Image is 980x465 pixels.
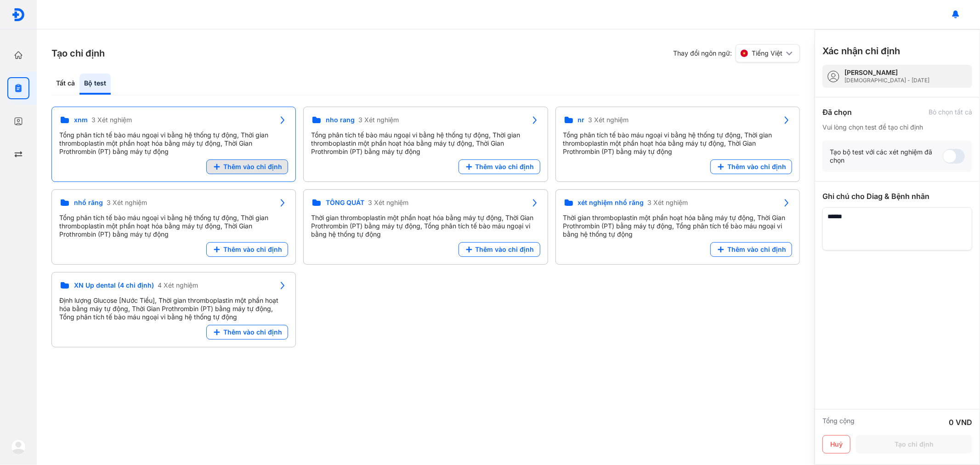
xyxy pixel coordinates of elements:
button: Thêm vào chỉ định [206,159,288,174]
span: Thêm vào chỉ định [223,245,282,254]
span: 3 Xét nghiệm [368,198,408,207]
div: [DEMOGRAPHIC_DATA] - [DATE] [844,77,929,84]
div: Đã chọn [822,107,852,118]
div: Bộ test [79,74,111,95]
img: logo [11,8,25,22]
span: Thêm vào chỉ định [476,245,534,254]
button: Thêm vào chỉ định [206,242,288,257]
span: xét nghiệm nhổ răng [578,198,644,207]
div: Vui lòng chọn test để tạo chỉ định [822,123,972,131]
div: Thay đổi ngôn ngữ: [673,44,800,62]
div: Thời gian thromboplastin một phần hoạt hóa bằng máy tự động, Thời Gian Prothrombin (PT) bằng máy ... [563,214,792,238]
div: Tổng cộng [822,417,855,428]
div: Tạo bộ test với các xét nghiệm đã chọn [830,148,943,164]
span: Thêm vào chỉ định [476,163,534,171]
button: Thêm vào chỉ định [710,242,792,257]
span: 3 Xét nghiệm [358,116,399,124]
span: 3 Xét nghiệm [107,198,147,207]
span: Thêm vào chỉ định [223,328,282,336]
div: Bỏ chọn tất cả [929,108,972,116]
h3: Tạo chỉ định [51,47,105,60]
span: Tiếng Việt [752,49,782,57]
span: nr [578,116,585,124]
div: Tổng phân tích tế bào máu ngoại vi bằng hệ thống tự động, Thời gian thromboplastin một phần hoạt ... [59,131,288,156]
div: Tổng phân tích tế bào máu ngoại vi bằng hệ thống tự động, Thời gian thromboplastin một phần hoạt ... [59,214,288,238]
div: Ghi chú cho Diag & Bệnh nhân [822,191,972,202]
span: TỔNG QUÁT [326,198,364,207]
button: Thêm vào chỉ định [459,242,540,257]
button: Thêm vào chỉ định [459,159,540,174]
span: XN Up dental (4 chỉ định) [74,281,154,289]
span: Thêm vào chỉ định [727,163,786,171]
button: Huỷ [822,435,850,454]
span: 3 Xét nghiệm [589,116,629,124]
span: Thêm vào chỉ định [727,245,786,254]
div: Thời gian thromboplastin một phần hoạt hóa bằng máy tự động, Thời Gian Prothrombin (PT) bằng máy ... [311,214,540,238]
button: Thêm vào chỉ định [206,325,288,340]
span: 3 Xét nghiệm [91,116,132,124]
div: [PERSON_NAME] [844,68,929,77]
img: logo [11,439,26,454]
h3: Xác nhận chỉ định [822,45,900,57]
div: 0 VND [949,417,972,428]
span: Thêm vào chỉ định [223,163,282,171]
span: nhổ răng [74,198,103,207]
button: Thêm vào chỉ định [710,159,792,174]
div: Định lượng Glucose [Nước Tiểu], Thời gian thromboplastin một phần hoạt hóa bằng máy tự động, Thời... [59,296,288,321]
div: Tổng phân tích tế bào máu ngoại vi bằng hệ thống tự động, Thời gian thromboplastin một phần hoạt ... [563,131,792,156]
button: Tạo chỉ định [856,435,972,454]
div: Tổng phân tích tế bào máu ngoại vi bằng hệ thống tự động, Thời gian thromboplastin một phần hoạt ... [311,131,540,156]
span: nho rang [326,116,355,124]
span: 3 Xét nghiệm [648,198,688,207]
span: xnm [74,116,88,124]
span: 4 Xét nghiệm [158,281,198,289]
div: Tất cả [51,74,79,95]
